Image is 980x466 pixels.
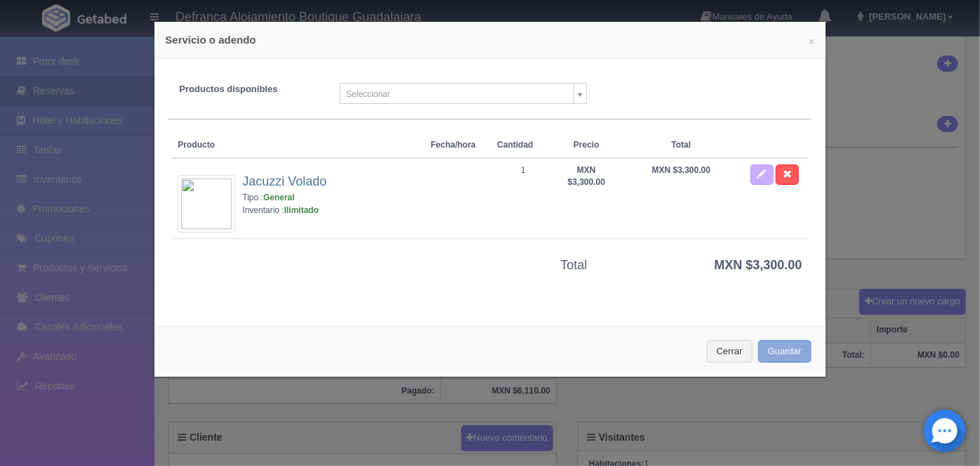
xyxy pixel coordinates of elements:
a: Jacuzzi Volado [242,174,326,188]
button: Guardar [758,340,812,363]
h4: Servicio o adendo [165,32,814,47]
button: × [809,36,815,46]
th: Producto [172,134,425,157]
strong: MXN $3,300.00 [715,258,802,272]
div: Inventario : [242,205,419,216]
h3: Total [560,259,612,273]
th: Total [618,134,744,157]
button: Cerrar [707,340,753,363]
th: Cantidad [491,134,555,157]
th: Fecha/hora [425,134,492,157]
a: Seleccionar [340,83,586,104]
th: Precio [555,134,618,157]
strong: General [263,193,295,202]
span: Seleccionar [346,84,567,105]
strong: Ilimitado [284,205,319,215]
img: 72x72&text=Sin+imagen [181,179,232,229]
strong: MXN $3,300.00 [568,165,605,187]
td: 1 [491,158,555,239]
strong: MXN $3,300.00 [652,165,710,175]
div: Tipo : [242,192,419,204]
label: Productos disponibles [168,83,329,96]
